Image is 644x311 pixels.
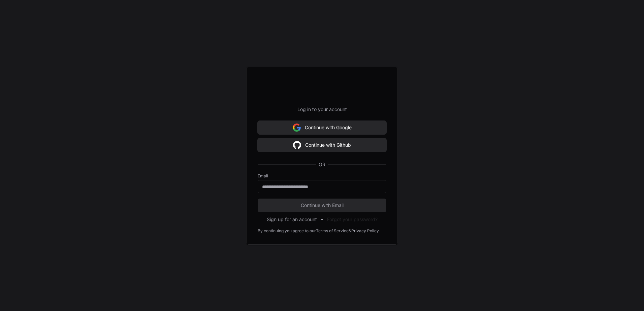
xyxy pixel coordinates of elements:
[293,138,301,152] img: Sign in with google
[316,228,349,234] a: Terms of Service
[258,106,386,113] p: Log in to your account
[258,228,316,234] div: By continuing you agree to our
[258,121,386,134] button: Continue with Google
[351,228,380,234] a: Privacy Policy.
[258,138,386,152] button: Continue with Github
[327,216,378,223] button: Forgot your password?
[349,228,351,234] div: &
[258,199,386,212] button: Continue with Email
[267,216,317,223] button: Sign up for an account
[316,161,328,168] span: OR
[258,202,386,209] span: Continue with Email
[293,121,301,134] img: Sign in with google
[258,173,386,179] label: Email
